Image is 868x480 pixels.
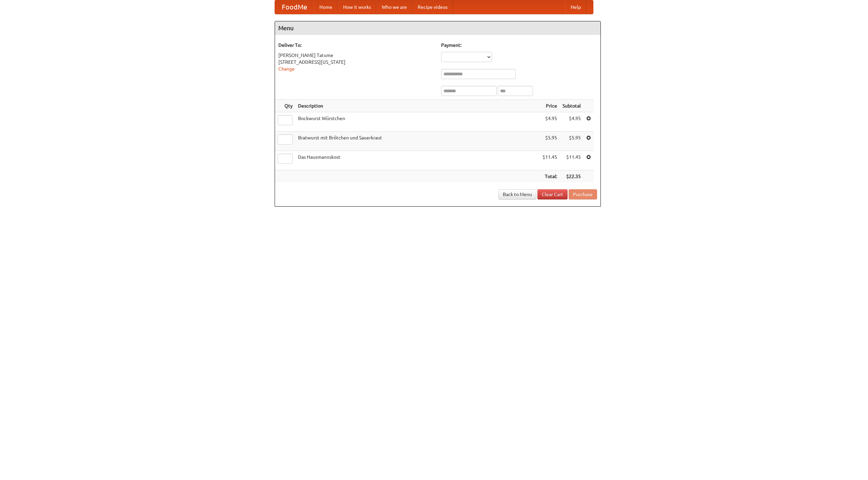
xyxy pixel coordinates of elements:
[540,132,560,151] td: $5.95
[441,42,597,49] h5: Payment:
[278,42,434,49] h5: Deliver To:
[275,0,314,14] a: FoodMe
[412,0,453,14] a: Recipe videos
[278,66,295,72] a: Change
[569,189,597,199] button: Purchase
[295,132,540,151] td: Bratwurst mit Brötchen und Sauerkraut
[540,100,560,112] th: Price
[338,0,376,14] a: How it works
[565,0,586,14] a: Help
[295,112,540,132] td: Bockwurst Würstchen
[295,151,540,170] td: Das Hausmannskost
[278,52,434,59] div: [PERSON_NAME] Tatume
[314,0,338,14] a: Home
[278,59,434,65] div: [STREET_ADDRESS][US_STATE]
[498,189,536,199] a: Back to Menu
[275,100,295,112] th: Qty
[560,170,584,183] th: $22.35
[275,21,600,35] h4: Menu
[537,189,568,199] a: Clear Cart
[540,151,560,170] td: $11.45
[540,170,560,183] th: Total:
[376,0,412,14] a: Who we are
[560,132,584,151] td: $5.95
[560,112,584,132] td: $4.95
[560,100,584,112] th: Subtotal
[540,112,560,132] td: $4.95
[295,100,540,112] th: Description
[560,151,584,170] td: $11.45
